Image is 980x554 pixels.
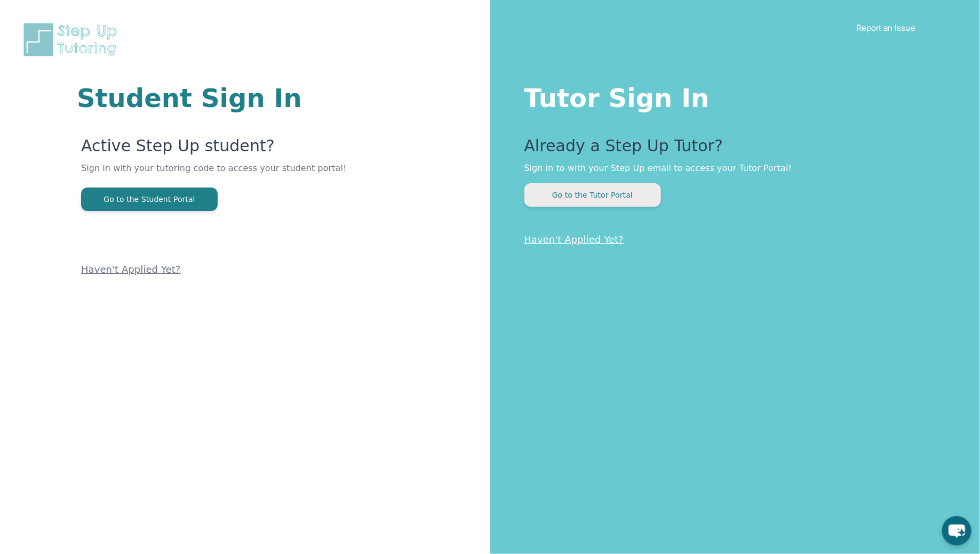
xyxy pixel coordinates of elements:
[524,81,938,111] h1: Tutor Sign In
[21,21,124,58] img: Step Up Tutoring horizontal logo
[524,190,661,200] a: Go to the Tutor Portal
[856,22,915,33] a: Report an Issue
[81,194,218,204] a: Go to the Student Portal
[81,188,218,211] button: Go to the Student Portal
[81,162,362,188] p: Sign in with your tutoring code to access your student portal!
[524,183,661,207] button: Go to the Tutor Portal
[942,516,971,545] button: chat-button
[81,264,181,275] a: Haven't Applied Yet?
[524,234,624,245] a: Haven't Applied Yet?
[524,136,938,162] p: Already a Step Up Tutor?
[81,136,362,162] p: Active Step Up student?
[524,162,938,175] p: Sign in to with your Step Up email to access your Tutor Portal!
[77,85,362,111] h1: Student Sign In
